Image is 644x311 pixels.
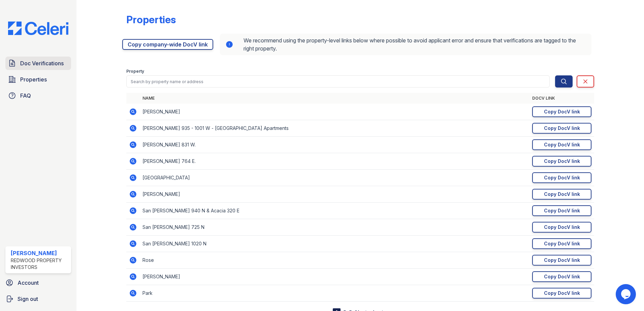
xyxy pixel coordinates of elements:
[5,89,71,102] a: FAQ
[140,170,529,186] td: [GEOGRAPHIC_DATA]
[532,271,591,282] a: Copy DocV link
[18,295,38,303] span: Sign out
[3,276,74,289] a: Account
[532,156,591,167] a: Copy DocV link
[544,174,580,181] div: Copy DocV link
[126,75,550,88] input: Search by property name or address
[529,93,594,104] th: DocV Link
[544,125,580,132] div: Copy DocV link
[544,141,580,148] div: Copy DocV link
[544,240,580,247] div: Copy DocV link
[20,75,47,83] span: Properties
[532,106,591,117] a: Copy DocV link
[140,93,529,104] th: Name
[616,284,637,304] iframe: chat widget
[532,255,591,266] a: Copy DocV link
[18,279,39,287] span: Account
[5,73,71,86] a: Properties
[544,257,580,264] div: Copy DocV link
[140,153,529,170] td: [PERSON_NAME] 764 E.
[532,189,591,200] a: Copy DocV link
[122,39,213,50] a: Copy company-wide DocV link
[140,285,529,302] td: Park
[544,290,580,297] div: Copy DocV link
[532,123,591,134] a: Copy DocV link
[140,236,529,252] td: San [PERSON_NAME] 1020 N
[544,191,580,198] div: Copy DocV link
[20,92,31,100] span: FAQ
[140,137,529,153] td: [PERSON_NAME] 831 W.
[544,158,580,165] div: Copy DocV link
[140,104,529,120] td: [PERSON_NAME]
[140,120,529,137] td: [PERSON_NAME] 935 - 1001 W - [GEOGRAPHIC_DATA] Apartments
[3,292,74,306] a: Sign out
[532,238,591,249] a: Copy DocV link
[544,108,580,115] div: Copy DocV link
[532,222,591,233] a: Copy DocV link
[544,207,580,214] div: Copy DocV link
[126,69,144,74] label: Property
[544,224,580,231] div: Copy DocV link
[11,257,68,271] div: Redwood Property Investors
[140,269,529,285] td: [PERSON_NAME]
[126,13,176,26] div: Properties
[532,288,591,299] a: Copy DocV link
[11,249,68,257] div: [PERSON_NAME]
[5,57,71,70] a: Doc Verifications
[220,34,591,55] div: We recommend using the property-level links below where possible to avoid applicant error and ens...
[3,22,74,35] img: CE_Logo_Blue-a8612792a0a2168367f1c8372b55b34899dd931a85d93a1a3d3e32e68fde9ad4.png
[544,273,580,280] div: Copy DocV link
[532,205,591,216] a: Copy DocV link
[140,219,529,236] td: San [PERSON_NAME] 725 N
[140,252,529,269] td: Rose
[140,186,529,203] td: [PERSON_NAME]
[532,139,591,150] a: Copy DocV link
[532,172,591,183] a: Copy DocV link
[140,203,529,219] td: San [PERSON_NAME] 940 N & Acacia 320 E
[20,59,64,67] span: Doc Verifications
